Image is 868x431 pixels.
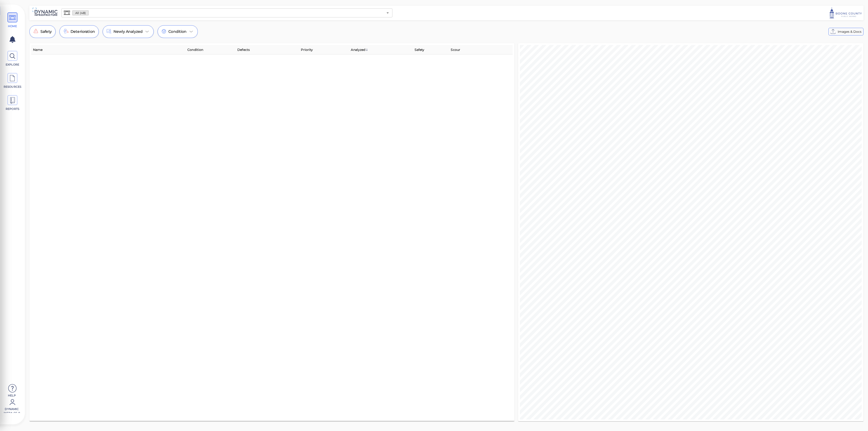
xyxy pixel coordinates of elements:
span: Priority [301,47,313,52]
span: RESOURCES [3,85,22,89]
span: Condition [168,29,186,34]
span: Images & Docs [838,29,861,34]
a: EXPLORE [2,51,23,67]
canvas: Map [520,45,862,419]
span: Analyzed [351,47,368,52]
iframe: Chat [849,411,865,428]
span: Defects [237,47,250,52]
span: Safety [415,47,425,52]
span: Newly Analyzed [113,29,143,34]
span: Name [33,47,43,52]
a: RESOURCES [2,73,23,89]
button: Images & Docs [828,28,863,35]
span: All (48) [73,11,88,15]
a: HOME [2,12,23,28]
span: Condition [187,47,203,52]
span: Dynamic Infra CS-8 [2,407,21,413]
span: Safety [40,29,52,34]
span: EXPLORE [3,63,22,67]
span: Deterioration [71,29,95,34]
span: HOME [3,24,22,28]
a: REPORTS [2,95,23,111]
img: sort_z_to_a [366,48,368,51]
span: REPORTS [3,107,22,111]
span: Scour [451,47,460,52]
button: Open [384,10,391,16]
span: Help [2,393,21,397]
